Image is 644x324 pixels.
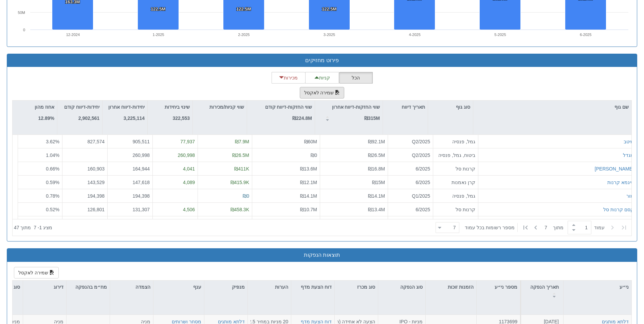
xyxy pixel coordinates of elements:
[624,138,634,145] button: מיטב
[300,207,317,212] span: ₪10.7M
[65,179,105,186] div: 143,529
[324,33,335,37] text: 3-2025
[564,281,631,293] div: ני״ע
[151,6,165,12] tspan: 122.5M
[21,138,59,145] div: 3.62 %
[65,193,105,199] div: 194,398
[110,193,150,199] div: 194,398
[368,166,385,172] span: ₪16.8M
[232,152,249,158] span: ₪26.5M
[110,206,150,213] div: 131,307
[165,103,190,111] p: שינוי ביחידות
[65,206,105,213] div: 126,801
[21,193,59,199] div: 0.78 %
[124,115,145,121] strong: 3,225,114
[436,165,475,172] div: קרנות סל
[391,179,430,186] div: 6/2025
[494,33,506,37] text: 5-2025
[436,193,475,199] div: גמל, פנסיה
[23,281,66,293] div: דירוג
[204,281,247,293] div: מנפיק
[322,6,336,12] tspan: 122.5M
[391,165,430,172] div: 6/2025
[155,179,195,186] div: 4,089
[391,138,430,145] div: Q2/2025
[391,152,430,159] div: Q2/2025
[580,33,591,37] text: 6-2025
[66,33,80,37] text: 12-2024
[300,87,345,98] button: שמירה לאקסל
[311,152,317,158] span: ₪0
[193,101,247,113] div: שווי קניות/מכירות
[368,152,385,158] span: ₪26.5M
[234,166,249,172] span: ₪411K
[78,115,99,121] strong: 2,902,561
[238,33,250,37] text: 2-2025
[265,103,312,111] p: שווי החזקות-דיווח קודם
[35,103,54,111] p: אחוז מהון
[152,33,164,37] text: 1-2025
[603,206,634,213] button: קסם קרנות סל
[409,33,421,37] text: 4-2025
[300,193,317,199] span: ₪14.1M
[595,165,634,172] button: [PERSON_NAME]
[391,206,430,213] div: 6/2025
[521,281,563,301] div: תאריך הנפקה
[21,152,59,159] div: 1.04 %
[21,179,59,186] div: 0.59 %
[368,193,385,199] span: ₪14.1M
[426,281,476,293] div: הזמנות זוכות
[231,180,249,185] span: ₪415.9K
[23,28,25,32] text: 0
[339,72,373,84] button: הכל
[67,281,110,301] div: מח״מ בהנפקה
[155,138,195,145] div: 77,937
[436,179,475,186] div: קרן נאמנות
[110,281,153,293] div: הצמדה
[155,206,195,213] div: 4,506
[433,220,630,235] div: ‏ מתוך
[332,103,380,111] p: שווי החזקות-דיווח אחרון
[364,115,380,121] strong: ₪315M
[272,72,306,84] button: מכירות
[545,224,553,231] span: 7
[172,115,190,121] strong: 322,553
[110,152,150,159] div: 260,998
[235,139,249,144] span: ₪7.9M
[21,165,59,172] div: 0.66 %
[300,166,317,172] span: ₪13.6M
[391,193,430,199] div: Q1/2025
[14,220,52,235] div: ‏מציג 1 - 7 ‏ מתוך 47
[304,139,317,144] span: ₪60M
[623,152,634,159] div: מגדל
[18,11,25,15] text: 50M
[21,206,59,213] div: 0.52 %
[65,138,105,145] div: 827,574
[155,165,195,172] div: 4,041
[372,180,385,185] span: ₪15M
[243,193,249,199] span: ₪0
[477,281,520,293] div: מספר ני״ע
[292,115,312,121] strong: ₪224.8M
[38,115,54,121] strong: 12.89%
[383,101,428,113] div: תאריך דיווח
[110,165,150,172] div: 164,944
[110,138,150,145] div: 905,511
[236,6,251,12] tspan: 122.5M
[231,207,249,212] span: ₪458.3K
[12,252,632,258] h3: תוצאות הנפקות
[65,165,105,172] div: 160,903
[436,138,475,145] div: גמל, פנסיה
[378,281,425,293] div: סוג הנפקה
[436,152,475,159] div: ביטוח, גמל, פנסיה
[626,193,634,199] button: מור
[335,281,378,293] div: סוג מכרז
[473,101,631,113] div: שם גוף
[607,179,634,186] button: סיגמא קרנות
[110,179,150,186] div: 147,618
